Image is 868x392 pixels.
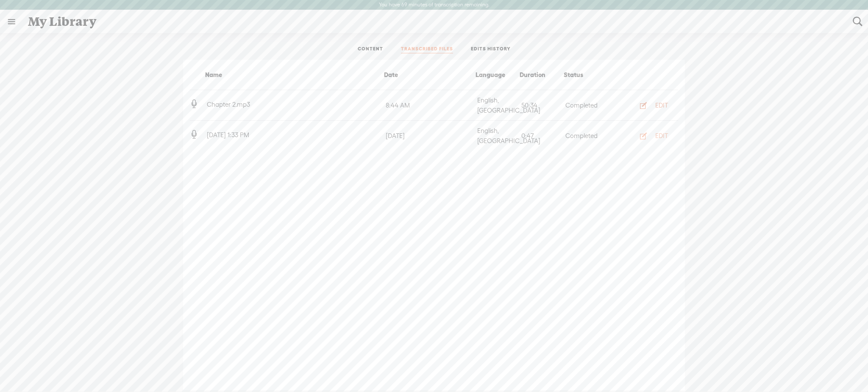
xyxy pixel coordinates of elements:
[628,129,675,143] button: EDIT
[628,99,675,112] button: EDIT
[382,70,474,80] div: Date
[655,101,668,110] div: EDIT
[401,46,453,53] a: TRANSCRIBED FILES
[476,126,520,146] div: English, [GEOGRAPHIC_DATA]
[476,95,520,115] div: English, [GEOGRAPHIC_DATA]
[205,101,252,108] span: Chapter 2.mp3
[562,70,606,80] div: Status
[564,131,608,141] div: Completed
[205,131,251,138] span: [DATE] 1:33 PM
[474,70,518,80] div: Language
[518,70,562,80] div: Duration
[564,100,608,110] div: Completed
[379,2,490,8] label: You have 69 minutes of transcription remaining.
[520,131,564,141] div: 0:47
[358,46,383,53] a: CONTENT
[655,132,668,140] div: EDIT
[471,46,511,53] a: EDITS HISTORY
[384,131,476,141] div: [DATE]
[520,100,564,110] div: 50:34
[384,100,476,110] div: 8:44 AM
[22,11,847,33] div: My Library
[190,70,382,80] div: Name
